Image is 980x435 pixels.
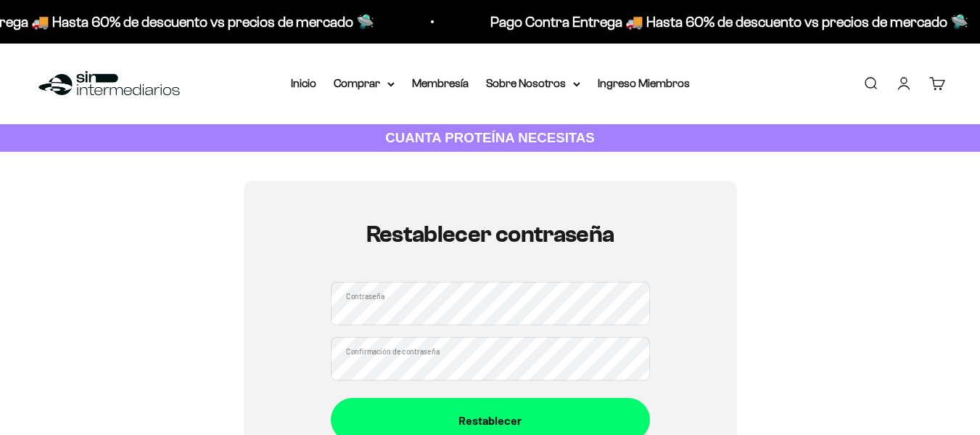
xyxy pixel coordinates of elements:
[486,74,580,93] summary: Sobre Nosotros
[482,10,960,33] p: Pago Contra Entrega 🚚 Hasta 60% de descuento vs precios de mercado 🛸
[291,77,316,89] a: Inicio
[412,77,469,89] a: Membresía
[598,77,690,89] a: Ingreso Miembros
[331,221,650,247] h1: Restablecer contraseña
[360,411,621,430] div: Restablecer
[334,74,395,93] summary: Comprar
[385,130,595,145] strong: CUANTA PROTEÍNA NECESITAS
